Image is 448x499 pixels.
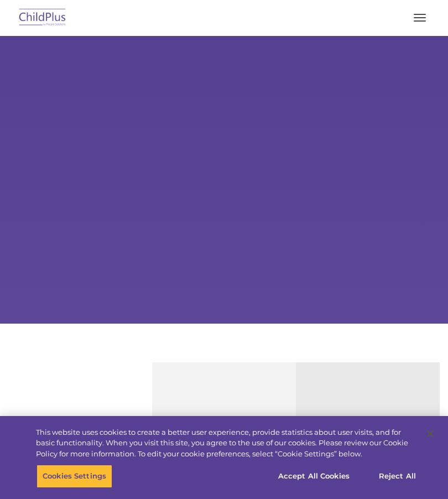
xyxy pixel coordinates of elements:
button: Cookies Settings [37,465,112,488]
button: Close [418,422,442,446]
img: ChildPlus by Procare Solutions [17,5,69,31]
button: Accept All Cookies [272,465,356,488]
div: This website uses cookies to create a better user experience, provide statistics about user visit... [36,427,417,460]
button: Reject All [363,465,432,488]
